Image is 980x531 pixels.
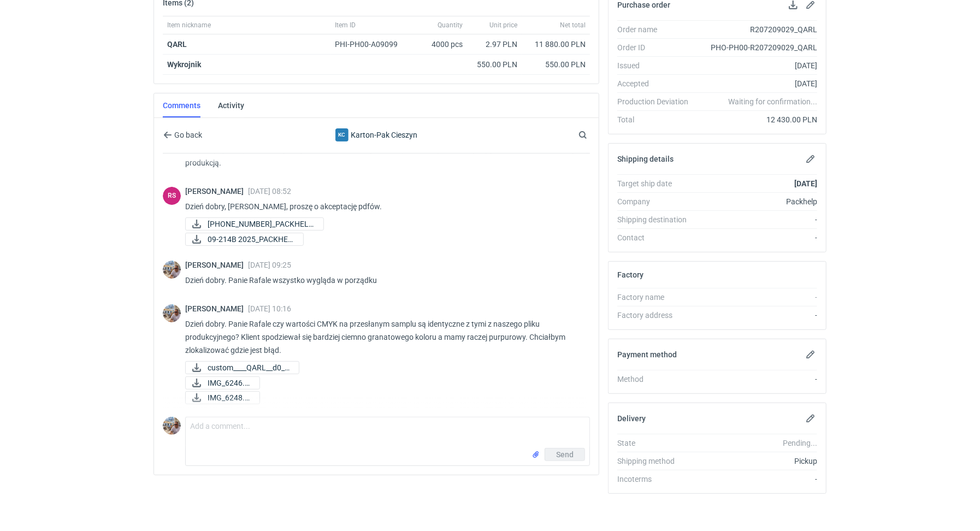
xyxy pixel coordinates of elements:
[697,214,817,225] div: -
[185,233,294,246] div: 09-214B 2025_PACKHELP 320x265x60 _QARL RW.pdf
[208,392,251,404] span: IMG_6248.jpg
[697,232,817,243] div: -
[218,93,244,117] a: Activity
[617,196,697,207] div: Company
[172,131,202,139] span: Go back
[697,310,817,321] div: -
[185,361,299,374] a: custom____QARL__d0__...
[617,438,697,449] div: State
[167,40,187,49] a: QARL
[697,24,817,35] div: R207209029_QARL
[167,60,201,69] strong: Wykrojnik
[287,128,466,141] div: Karton-Pak Cieszyn
[697,196,817,207] div: Packhelp
[617,350,677,359] h2: Payment method
[617,78,697,89] div: Accepted
[248,187,291,196] span: [DATE] 08:52
[185,233,304,246] a: 09-214B 2025_PACKHEL...
[185,317,581,357] p: Dzień dobry. Panie Rafale czy wartości CMYK na przesłanym samplu są identyczne z tymi z naszego p...
[576,128,611,141] input: Search
[526,59,586,70] div: 550.00 PLN
[163,187,181,205] figcaption: RS
[804,348,817,361] button: Edit payment method
[335,128,349,141] div: Karton-Pak Cieszyn
[697,474,817,485] div: -
[489,21,517,29] span: Unit price
[617,310,697,321] div: Factory address
[163,304,181,322] img: Michał Palasek
[208,377,251,389] span: IMG_6246.jpg
[617,155,674,163] h2: Shipping details
[471,39,517,50] div: 2.97 PLN
[697,456,817,467] div: Pickup
[185,217,324,231] a: [PHONE_NUMBER]_PACKHELP...
[471,59,517,70] div: 550.00 PLN
[163,128,203,141] button: Go back
[728,96,817,107] em: Waiting for confirmation...
[617,270,644,279] h2: Factory
[617,292,697,303] div: Factory name
[163,261,181,279] img: Michał Palasek
[185,217,294,231] div: 09-214 2025_PACKHELP 320x265x60 _QARL AW.pdf
[697,78,817,89] div: [DATE]
[617,214,697,225] div: Shipping destination
[185,274,581,287] p: Dzień dobry. Panie Rafale wszystko wygląda w porządku
[163,93,200,117] a: Comments
[526,39,586,50] div: 11 880.00 PLN
[617,456,697,467] div: Shipping method
[783,439,817,447] em: Pending...
[208,362,290,374] span: custom____QARL__d0__...
[185,187,248,196] span: [PERSON_NAME]
[335,39,408,50] div: PHI-PH00-A09099
[185,361,294,374] div: custom____QARL__d0__oR207209029.pdf
[412,34,467,55] div: 4000 pcs
[208,233,294,245] span: 09-214B 2025_PACKHEL...
[545,448,585,461] button: Send
[697,114,817,125] div: 12 430.00 PLN
[804,412,817,425] button: Edit delivery details
[185,376,260,390] a: IMG_6246.jpg
[617,374,697,385] div: Method
[617,1,670,9] h2: Purchase order
[617,42,697,53] div: Order ID
[697,292,817,303] div: -
[185,200,581,213] p: Dzień dobry, [PERSON_NAME], proszę o akceptację pdfów.
[617,178,697,189] div: Target ship date
[167,21,211,29] span: Item nickname
[185,391,260,404] a: IMG_6248.jpg
[185,261,248,269] span: [PERSON_NAME]
[794,179,817,188] strong: [DATE]
[560,21,586,29] span: Net total
[248,261,291,269] span: [DATE] 09:25
[617,232,697,243] div: Contact
[697,374,817,385] div: -
[163,417,181,435] img: Michał Palasek
[697,60,817,71] div: [DATE]
[617,96,697,107] div: Production Deviation
[697,42,817,53] div: PHO-PH00-R207209029_QARL
[556,451,574,458] span: Send
[617,60,697,71] div: Issued
[438,21,463,29] span: Quantity
[804,152,817,166] button: Edit shipping details
[335,21,356,29] span: Item ID
[617,414,646,423] h2: Delivery
[617,474,697,485] div: Incoterms
[163,187,181,205] div: Rafał Stani
[617,114,697,125] div: Total
[335,128,349,141] figcaption: KC
[248,304,291,313] span: [DATE] 10:16
[185,304,248,313] span: [PERSON_NAME]
[617,24,697,35] div: Order name
[208,218,315,230] span: [PHONE_NUMBER]_PACKHELP...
